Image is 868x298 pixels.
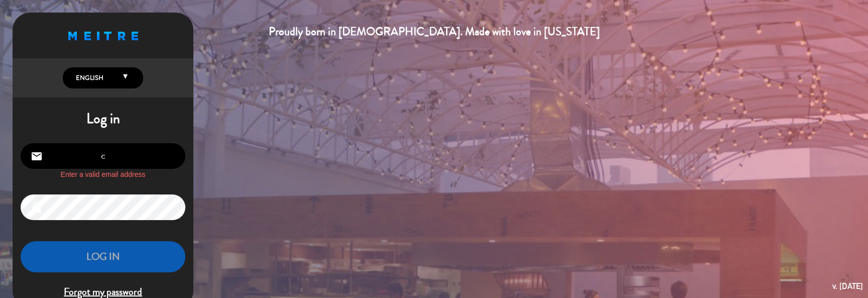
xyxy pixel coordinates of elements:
i: email [31,150,43,162]
div: v. [DATE] [832,279,863,293]
button: LOG IN [21,241,185,273]
h1: Log in [13,111,193,128]
i: lock [31,202,43,214]
label: Enter a valid email address [21,169,185,180]
input: Email [21,143,185,169]
span: English [73,73,103,83]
